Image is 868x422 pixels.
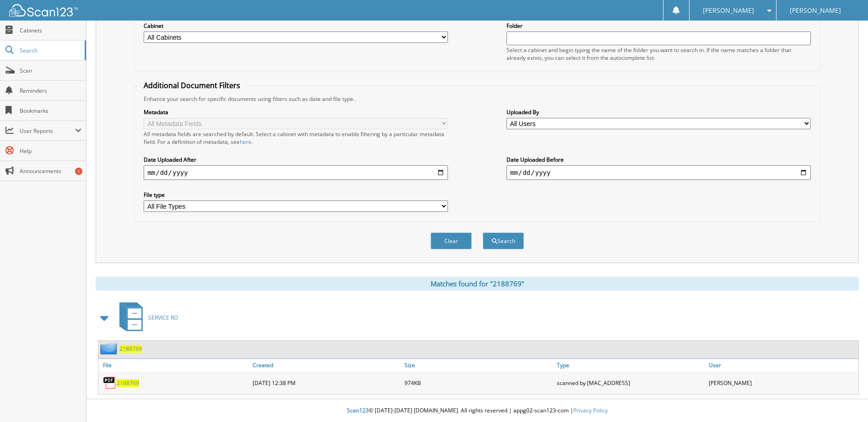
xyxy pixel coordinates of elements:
[20,107,81,115] span: Bookmarks
[706,359,858,371] a: User
[573,406,608,414] a: Privacy Policy
[507,156,811,164] label: Date Uploaded Before
[119,345,142,353] a: 2188769
[507,108,811,116] label: Uploaded By
[822,378,868,422] iframe: Chat Widget
[144,191,448,199] label: File type
[431,232,472,249] button: Clear
[703,8,754,13] span: [PERSON_NAME]
[144,165,448,180] input: start
[20,47,80,54] span: Search
[555,374,706,392] div: scanned by [MAC_ADDRESS]
[20,147,81,155] span: Help
[20,127,75,135] span: User Reports
[139,80,245,90] legend: Additional Document Filters
[75,168,82,175] div: 1
[507,46,811,62] div: Select a cabinet and begin typing the name of the folder you want to search in. If the name match...
[20,67,81,74] span: Scan
[483,232,524,249] button: Search
[790,8,841,13] span: [PERSON_NAME]
[144,156,448,164] label: Date Uploaded After
[402,359,554,371] a: Size
[144,22,448,30] label: Cabinet
[250,374,402,392] div: [DATE] 12:38 PM
[96,277,859,290] div: Matches found for "2188769"
[144,108,448,116] label: Metadata
[20,167,81,175] span: Announcements
[240,138,252,146] a: here
[144,130,448,146] div: All metadata fields are searched by default. Select a cabinet with metadata to enable filtering b...
[139,95,815,103] div: Enhance your search for specific documents using filters such as date and file type.
[507,22,811,30] label: Folder
[117,379,139,387] a: 2188769
[20,26,81,34] span: Cabinets
[706,374,858,392] div: [PERSON_NAME]
[20,87,81,95] span: Reminders
[402,374,554,392] div: 974KB
[250,359,402,371] a: Created
[507,165,811,180] input: end
[103,376,117,390] img: PDF.png
[114,300,178,336] a: SERVICE RO
[9,4,78,16] img: scan123-logo-white.svg
[86,400,868,422] div: © [DATE]-[DATE] [DOMAIN_NAME]. All rights reserved | appg02-scan123-com |
[555,359,706,371] a: Type
[98,359,250,371] a: File
[148,314,178,322] span: SERVICE RO
[347,406,369,414] span: Scan123
[100,343,119,354] img: folder2.png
